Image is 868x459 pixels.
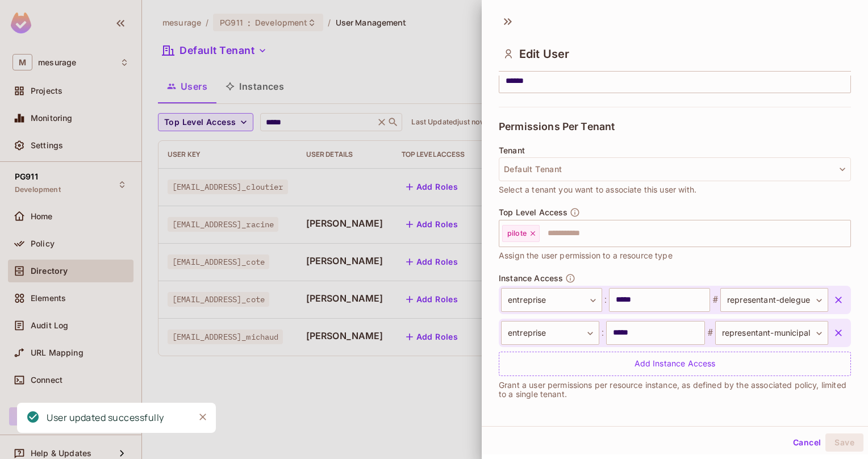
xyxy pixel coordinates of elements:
button: Default Tenant [499,157,851,181]
div: entreprise [501,288,602,312]
span: Top Level Access [499,208,567,217]
p: Grant a user permissions per resource instance, as defined by the associated policy, limited to a... [499,381,851,399]
span: Tenant [499,146,525,155]
div: Add Instance Access [499,352,851,376]
button: Open [845,232,847,234]
div: pilote [502,225,540,242]
span: pilote [507,229,527,238]
div: representant-municipal [715,321,828,345]
div: entreprise [501,321,599,345]
span: Edit User [519,47,569,61]
span: Permissions Per Tenant [499,121,615,132]
span: # [705,326,715,340]
span: : [599,326,606,340]
button: Close [194,408,211,425]
button: Save [825,433,863,452]
span: : [602,293,609,307]
div: User updated successfully [47,411,164,425]
span: # [710,293,720,307]
span: Assign the user permission to a resource type [499,249,673,262]
div: representant-delegue [720,288,828,312]
button: Cancel [788,433,825,452]
span: Instance Access [499,274,563,283]
span: Select a tenant you want to associate this user with. [499,183,696,196]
